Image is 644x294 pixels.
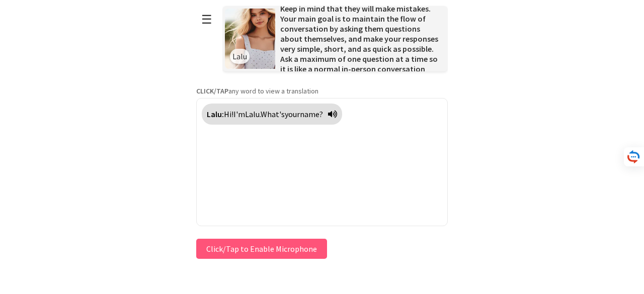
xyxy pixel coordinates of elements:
span: What's [261,109,285,119]
span: Lalu. [245,109,261,119]
span: Hi! [224,109,233,119]
span: Lalu [232,51,247,61]
div: Click to translate [202,104,342,125]
button: Click/Tap to Enable Microphone [196,239,327,259]
span: I'm [233,109,245,119]
span: name? [300,109,323,119]
strong: CLICK/TAP [196,86,228,95]
p: any word to view a translation [196,86,448,95]
span: your [285,109,300,119]
img: Scenario Image [225,9,275,69]
button: ☰ [196,7,217,32]
strong: Lalu: [207,109,224,119]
